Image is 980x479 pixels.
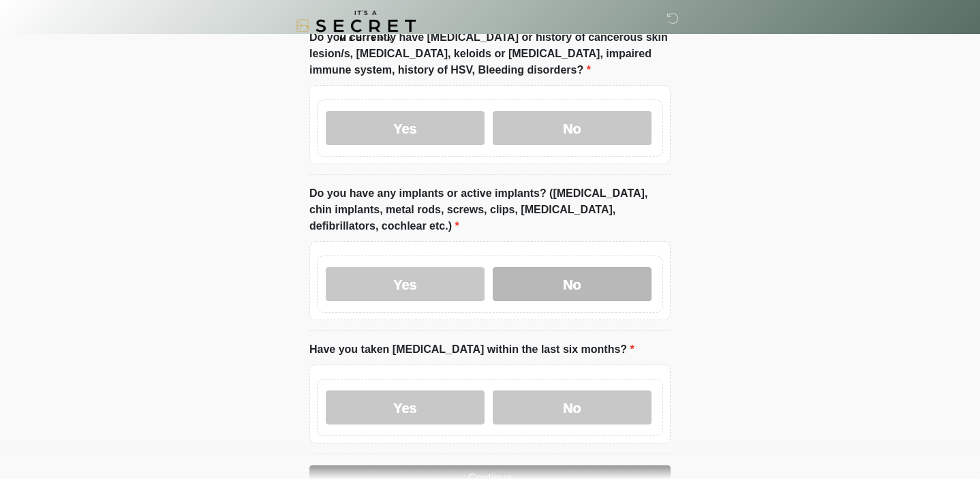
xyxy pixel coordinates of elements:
label: Have you taken [MEDICAL_DATA] within the last six months? [309,341,634,358]
label: Yes [326,111,485,145]
label: Yes [326,390,485,424]
label: Do you currently have [MEDICAL_DATA] or history of cancerous skin lesion/s, [MEDICAL_DATA], keloi... [309,29,671,78]
img: It's A Secret Med Spa Logo [296,10,416,41]
label: Yes [326,267,485,301]
label: Do you have any implants or active implants? ([MEDICAL_DATA], chin implants, metal rods, screws, ... [309,185,671,234]
label: No [493,111,652,145]
label: No [493,267,652,301]
label: No [493,390,652,424]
